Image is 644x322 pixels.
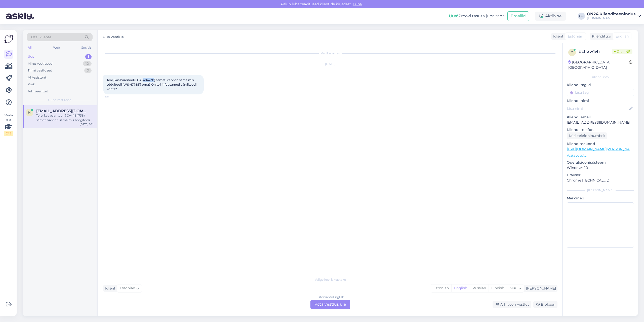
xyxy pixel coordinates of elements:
div: [DOMAIN_NAME] [587,16,635,20]
span: Luba [352,2,363,6]
p: Klienditeekond [567,141,634,147]
button: Emailid [507,11,529,21]
p: Kliendi telefon [567,127,634,132]
div: Kliendi info [567,75,634,79]
div: Klient [551,34,563,39]
span: Muu [509,286,517,290]
div: Finnish [489,284,507,292]
p: Kliendi nimi [567,98,634,103]
span: Estonian [568,34,583,39]
span: hannamarievabaoja@hotmail.com [36,109,89,113]
div: Russian [470,284,489,292]
p: [EMAIL_ADDRESS][DOMAIN_NAME] [567,120,634,125]
p: Brauser [567,172,634,178]
a: [URL][DOMAIN_NAME][PERSON_NAME] [567,147,636,151]
div: 1 [85,54,92,59]
div: Uus [28,54,34,59]
span: z [571,50,573,54]
div: Võta vestlus üle [310,300,350,309]
div: Minu vestlused [28,61,53,66]
div: Kõik [28,82,35,87]
div: Valige keel ja vastake [103,277,557,282]
div: 2 / 3 [4,131,13,136]
span: 9:21 [105,95,124,98]
span: Estonian [120,285,135,291]
div: Web [52,44,61,51]
p: Windows 10 [567,165,634,170]
div: Küsi telefoninumbrit [567,132,607,139]
a: ON24 Klienditeenindus[DOMAIN_NAME] [587,12,641,20]
span: h [28,111,31,114]
label: Uus vestlus [103,33,124,40]
span: Online [612,49,632,54]
div: [DATE] [103,62,557,66]
p: Kliendi email [567,115,634,120]
p: Märkmed [567,196,634,201]
div: # zfrzw1vh [579,49,612,55]
div: English [451,284,470,292]
span: English [616,34,629,39]
span: Uued vestlused [48,98,71,102]
div: [PERSON_NAME] [524,286,556,291]
div: Aktiivne [535,12,566,21]
div: Socials [80,44,93,51]
div: Vestlus algas [103,51,557,56]
input: Lisa tag [567,89,634,96]
p: Vaata edasi ... [567,153,634,158]
div: OK [578,13,585,20]
img: Askly Logo [4,34,14,44]
p: Kliendi tag'id [567,82,634,88]
div: Tiimi vestlused [28,68,52,73]
div: 0 [84,68,92,73]
div: Tere, kas baaritooli ( CA-484738) sameti värv on sama mis söögitooli (WS-477851) oma? On teil inf... [36,113,94,122]
div: [DATE] 9:21 [80,122,94,126]
div: 10 [83,61,92,66]
input: Lisa nimi [567,106,628,111]
div: Estonian [431,284,451,292]
div: Blokeeri [533,301,557,308]
div: [GEOGRAPHIC_DATA], [GEOGRAPHIC_DATA] [568,60,629,70]
div: Arhiveeri vestlus [493,301,531,308]
span: Tere, kas baaritooli ( CA-484738) sameti värv on sama mis söögitooli (WS-477851) oma? On teil inf... [107,78,197,91]
div: Vaata siia [4,113,13,136]
div: All [27,44,32,51]
span: Otsi kliente [31,34,51,40]
div: Arhiveeritud [28,89,48,94]
div: Estonian to English [316,295,344,299]
div: Klient [103,286,115,291]
div: AI Assistent [28,75,46,80]
div: Klienditugi [590,34,611,39]
div: Proovi tasuta juba täna: [449,13,505,19]
b: Uus! [449,14,458,18]
p: Chrome [TECHNICAL_ID] [567,178,634,183]
p: Operatsioonisüsteem [567,160,634,165]
div: ON24 Klienditeenindus [587,12,635,16]
div: [PERSON_NAME] [567,188,634,193]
